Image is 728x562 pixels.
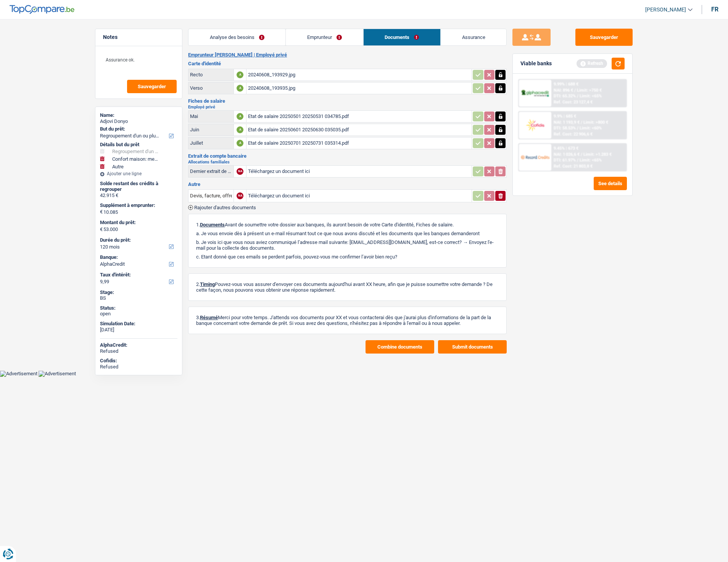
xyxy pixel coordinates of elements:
p: 1. Avant de soumettre votre dossier aux banques, ils auront besoin de votre Carte d'identité, Fic... [196,222,499,228]
span: / [577,158,578,163]
span: / [577,126,578,131]
div: Juillet [190,140,232,146]
div: AlphaCredit: [100,342,177,348]
img: Record Credits [521,150,549,164]
div: A [237,140,243,147]
span: / [581,120,582,125]
div: 20240608_193929.jpg [248,69,470,81]
p: a. Je vous envoie dès à présent un e-mail résumant tout ce que nous avons discuté et les doc... [196,231,499,236]
label: Durée du prêt: [100,237,176,243]
div: NA [237,168,243,175]
span: Documents [200,222,225,228]
h3: Carte d'identité [188,61,507,66]
span: Limit: <65% [580,158,602,163]
a: Documents [364,29,440,45]
div: 20240608_193935.jpg [248,82,470,94]
a: Assurance [441,29,506,45]
a: Analyse des besoins [188,29,285,45]
div: Dernier extrait de compte pour vos allocations familiales [190,168,232,174]
h2: Allocations familiales [188,160,507,164]
h3: Extrait de compte bancaire [188,153,507,158]
div: [DATE] [100,327,177,333]
div: Stage: [100,289,177,296]
img: TopCompare Logo [10,5,74,14]
label: Taux d'intérêt: [100,272,176,278]
div: Recto [190,72,232,78]
span: NAI: 896 € [554,88,573,93]
span: Rajouter d'autres documents [194,205,256,210]
p: 3. Merci pour votre temps. J'attends vos documents pour XX et vous contacterai dès que j'aurai p... [196,315,499,326]
span: Limit: >1.283 € [583,152,612,157]
span: Résumé [200,315,218,320]
div: A [237,126,243,133]
img: Cofidis [521,118,549,132]
div: 9.99% | 688 € [554,82,578,87]
div: Etat de salaire 20250501 20250531 034785.pdf [248,111,470,122]
span: DTI: 65.32% [554,94,576,99]
h5: Notes [103,34,174,40]
span: Limit: >750 € [577,88,602,93]
div: NA [237,192,243,199]
div: Refused [100,348,177,354]
label: Montant du prêt: [100,220,176,226]
div: BS [100,295,177,301]
span: NAI: 1 026,6 € [554,152,580,157]
div: Mai [190,113,232,119]
div: fr [711,6,718,13]
p: b. Je vois ici que vous nous aviez communiqué l’adresse mail suivante: [EMAIL_ADDRESS][DOMAIN_NA... [196,239,499,251]
img: AlphaCredit [521,89,549,98]
div: A [237,71,243,78]
div: Juin [190,127,232,132]
div: Verso [190,85,232,91]
button: Submit documents [438,340,507,354]
div: Ajouter une ligne [100,171,177,176]
span: DTI: 58.53% [554,126,576,131]
div: Solde restant des crédits à regrouper [100,181,177,192]
span: Limit: <60% [580,126,602,131]
span: / [581,152,582,157]
button: See details [594,177,627,190]
div: open [100,311,177,317]
span: / [574,88,576,93]
button: Sauvegarder [575,29,633,46]
span: € [100,226,103,233]
span: Limit: >800 € [583,120,608,125]
div: Ref. Cost: 21 803,8 € [554,164,593,169]
div: 9.45% | 673 € [554,146,578,151]
span: [PERSON_NAME] [645,6,686,13]
h2: Emprunteur [PERSON_NAME] | Employé privé [188,52,507,58]
label: Banque: [100,254,176,260]
span: Limit: <65% [580,94,602,99]
span: NAI: 1 193,9 € [554,120,580,125]
div: 42.915 € [100,192,177,199]
div: Ref. Cost: 22 906,6 € [554,132,593,137]
div: Détails but du prêt [100,142,177,148]
div: Adjovi Donyo [100,118,177,124]
div: Refresh [577,59,607,68]
div: Refused [100,364,177,370]
div: A [237,85,243,92]
a: [PERSON_NAME] [639,3,693,16]
h3: Autre [188,182,507,187]
label: But du prêt: [100,126,176,132]
span: Timing [200,281,215,287]
img: Advertisement [39,371,76,377]
div: Ref. Cost: 23 127,4 € [554,100,593,105]
span: DTI: 61.97% [554,158,576,163]
div: Simulation Date: [100,321,177,327]
button: Combine documents [366,340,434,354]
p: 2. Pouvez-vous vous assurer d'envoyer ces documents aujourd'hui avant XX heure, afin que je puiss... [196,281,499,293]
div: Viable banks [520,60,552,67]
button: Sauvegarder [127,80,177,93]
span: Sauvegarder [138,84,166,89]
div: Status: [100,305,177,311]
div: A [237,113,243,120]
div: Etat de salaire 20250701 20250731 035314.pdf [248,137,470,149]
div: 9.9% | 685 € [554,114,576,119]
div: Etat de salaire 20250601 20250630 035035.pdf [248,124,470,136]
div: Cofidis: [100,358,177,364]
span: / [577,94,578,99]
span: € [100,209,103,215]
button: Rajouter d'autres documents [188,205,256,210]
label: Supplément à emprunter: [100,202,176,208]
